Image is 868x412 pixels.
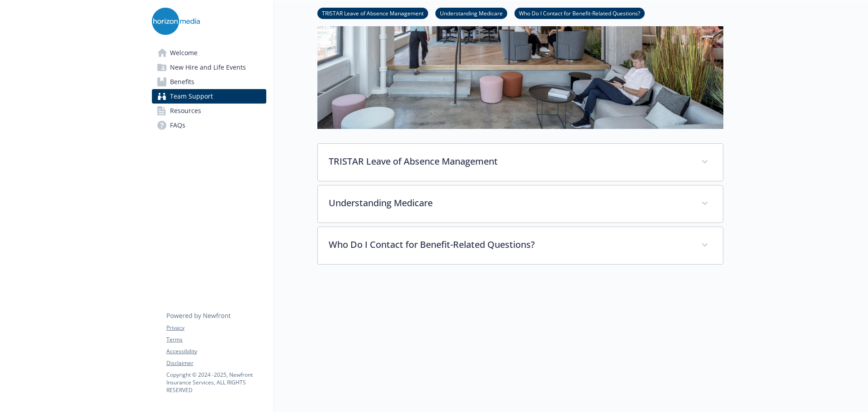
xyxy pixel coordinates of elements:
[329,196,690,210] p: Understanding Medicare
[170,118,185,133] span: FAQs
[170,60,246,75] span: New Hire and Life Events
[152,104,266,118] a: Resources
[166,371,266,394] p: Copyright © 2024 - 2025 , Newfront Insurance Services, ALL RIGHTS RESERVED
[166,347,266,355] a: Accessibility
[170,75,194,89] span: Benefits
[166,359,266,367] a: Disclaimer
[514,9,645,17] a: Who Do I Contact for Benefit-Related Questions?
[152,60,266,75] a: New Hire and Life Events
[166,324,266,332] a: Privacy
[152,118,266,133] a: FAQs
[317,9,428,17] a: TRISTAR Leave of Absence Management
[170,89,213,104] span: Team Support
[170,46,198,60] span: Welcome
[166,336,266,344] a: Terms
[152,89,266,104] a: Team Support
[152,75,266,89] a: Benefits
[318,144,723,181] div: TRISTAR Leave of Absence Management
[329,238,690,251] p: Who Do I Contact for Benefit-Related Questions?
[152,46,266,60] a: Welcome
[318,227,723,264] div: Who Do I Contact for Benefit-Related Questions?
[318,185,723,223] div: Understanding Medicare
[435,9,507,17] a: Understanding Medicare
[329,155,690,168] p: TRISTAR Leave of Absence Management
[170,104,201,118] span: Resources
